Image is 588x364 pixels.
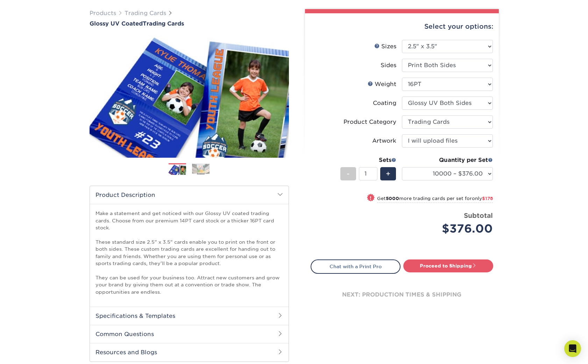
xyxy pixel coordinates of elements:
h2: Specifications & Templates [90,307,289,325]
div: Product Category [343,118,396,126]
h2: Resources and Blogs [90,343,289,361]
div: Sets [340,156,396,164]
img: Glossy UV Coated 01 [90,28,289,165]
div: Quantity per Set [402,156,493,164]
div: Artwork [372,137,396,145]
strong: Subtotal [464,212,493,219]
div: Sides [381,61,396,70]
div: Open Intercom Messenger [564,340,581,357]
a: Trading Cards [125,10,166,16]
h2: Product Description [90,186,289,204]
div: Sizes [374,42,396,51]
div: Coating [373,99,396,107]
span: - [347,169,350,179]
p: Make a statement and get noticed with our Glossy UV coated trading cards. Choose from our premium... [95,210,283,295]
a: Products [90,10,116,16]
a: Glossy UV CoatedTrading Cards [90,20,289,27]
span: Glossy UV Coated [90,20,143,27]
div: $376.00 [407,220,493,237]
img: Trading Cards 01 [169,164,186,176]
a: Proceed to Shipping [403,259,493,272]
span: ! [370,194,371,202]
span: $178 [482,196,493,201]
img: Trading Cards 02 [192,164,210,174]
span: only [472,196,493,201]
a: Chat with a Print Pro [311,259,401,273]
div: Weight [368,80,396,88]
div: Select your options: [311,13,493,40]
strong: 5000 [386,196,399,201]
div: next: production times & shipping [311,274,493,316]
h1: Trading Cards [90,20,289,27]
small: Get more trading cards per set for [377,196,493,203]
span: + [386,169,390,179]
h2: Common Questions [90,325,289,343]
